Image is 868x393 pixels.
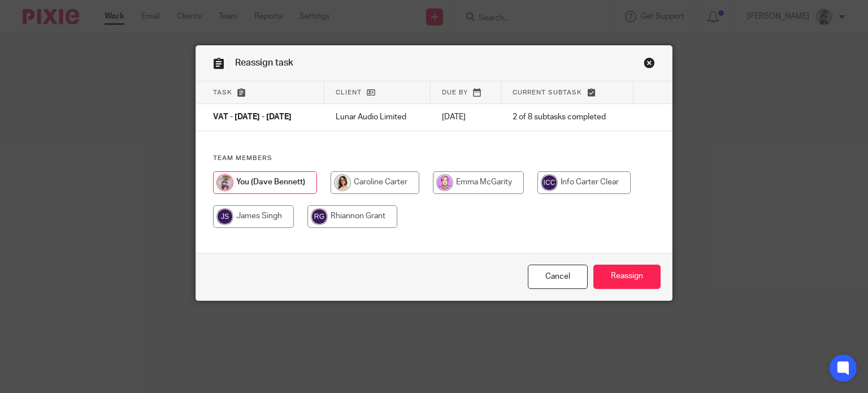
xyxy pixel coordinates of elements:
[593,265,661,289] input: Reassign
[501,104,633,131] td: 2 of 8 subtasks completed
[336,89,362,96] span: Client
[528,265,588,289] a: Close this dialog window
[442,111,490,123] p: [DATE]
[213,154,656,163] h4: Team members
[513,89,582,96] span: Current subtask
[213,89,232,96] span: Task
[336,111,419,123] p: Lunar Audio Limited
[213,114,292,122] span: VAT - [DATE] - [DATE]
[442,89,468,96] span: Due by
[235,58,293,67] span: Reassign task
[644,57,655,72] a: Close this dialog window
